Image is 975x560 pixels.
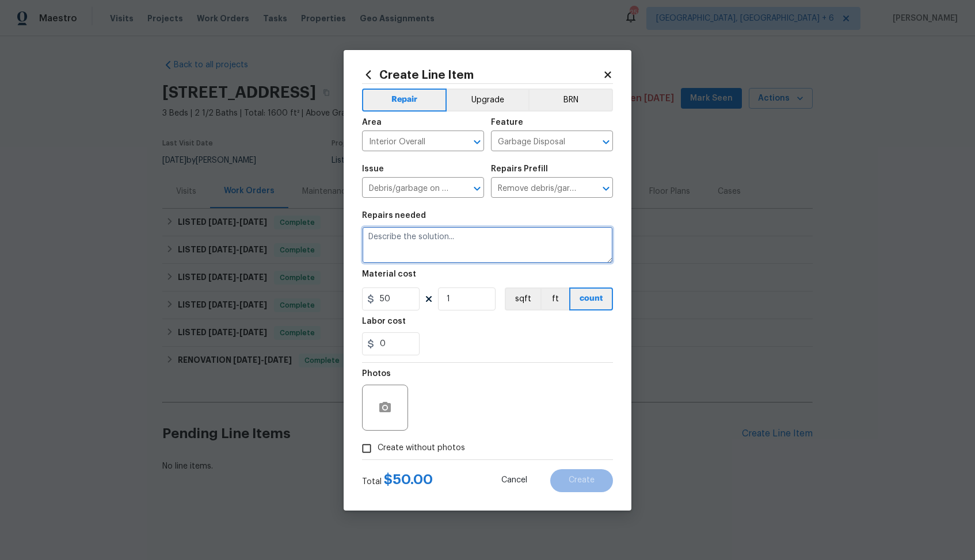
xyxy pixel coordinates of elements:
[362,270,416,278] h5: Material cost
[469,181,485,197] button: Open
[598,134,614,150] button: Open
[384,473,433,486] span: $ 50.00
[362,370,391,378] h5: Photos
[483,469,546,492] button: Cancel
[501,476,527,485] span: Cancel
[362,474,433,488] div: Total
[362,68,603,81] h2: Create Line Item
[378,442,465,454] span: Create without photos
[491,165,548,173] h5: Repairs Prefill
[469,134,485,150] button: Open
[491,118,523,126] h5: Feature
[447,89,529,112] button: Upgrade
[362,165,384,173] h5: Issue
[598,181,614,197] button: Open
[528,89,613,112] button: BRN
[569,476,595,485] span: Create
[362,212,426,220] h5: Repairs needed
[362,89,447,112] button: Repair
[362,118,382,126] h5: Area
[540,287,569,310] button: ft
[362,317,406,325] h5: Labor cost
[550,469,613,492] button: Create
[505,287,540,310] button: sqft
[569,287,613,310] button: count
